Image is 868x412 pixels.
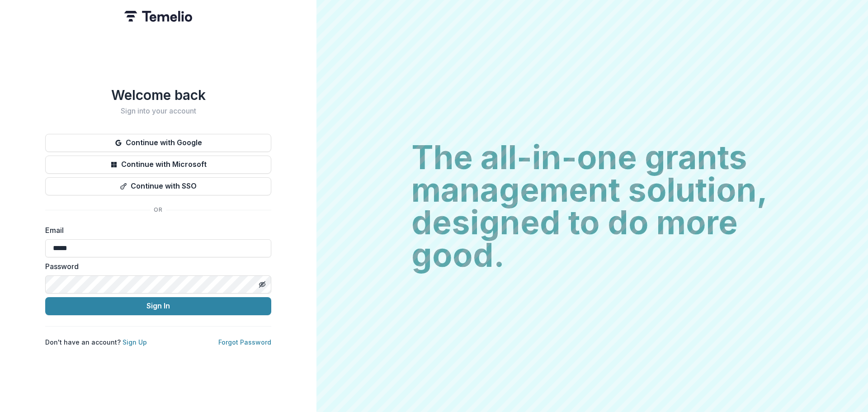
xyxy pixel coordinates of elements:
h2: Sign into your account [45,107,271,115]
h1: Welcome back [45,87,271,103]
label: Password [45,261,266,272]
button: Continue with Google [45,134,271,152]
label: Email [45,225,266,236]
button: Toggle password visibility [255,277,269,292]
img: Temelio [124,11,192,22]
p: Don't have an account? [45,337,147,347]
button: Continue with Microsoft [45,156,271,174]
button: Continue with SSO [45,177,271,195]
a: Sign Up [123,338,147,346]
a: Forgot Password [218,338,271,346]
button: Sign In [45,297,271,315]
